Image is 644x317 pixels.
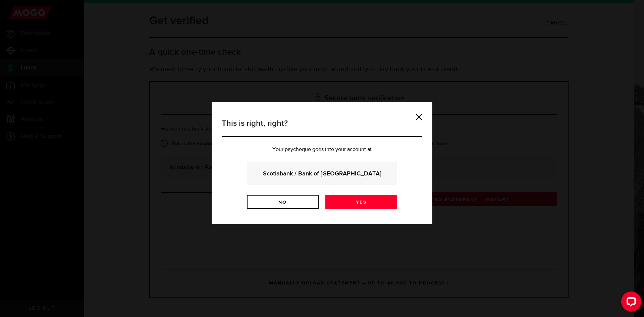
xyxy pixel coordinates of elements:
[247,195,319,209] a: No
[222,147,422,152] p: Your paycheque goes into your account at
[325,195,397,209] a: Yes
[222,117,422,137] h3: This is right, right?
[616,289,644,317] iframe: LiveChat chat widget
[256,169,388,178] strong: Scotiabank / Bank of [GEOGRAPHIC_DATA]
